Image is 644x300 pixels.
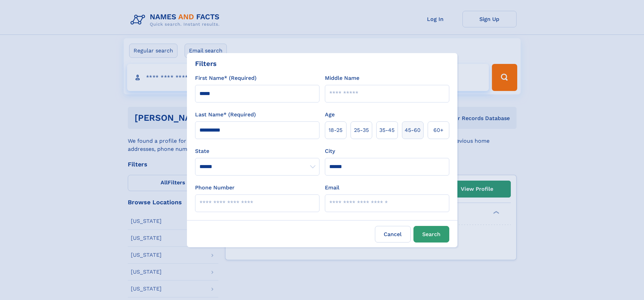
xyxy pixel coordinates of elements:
[195,111,256,119] label: Last Name* (Required)
[354,126,369,134] span: 25‑35
[325,74,359,82] label: Middle Name
[195,74,257,82] label: First Name* (Required)
[329,126,342,134] span: 18‑25
[433,126,444,134] span: 60+
[413,226,449,243] button: Search
[405,126,421,134] span: 45‑60
[195,147,319,155] label: State
[195,184,235,192] label: Phone Number
[375,226,411,243] label: Cancel
[325,147,335,155] label: City
[379,126,395,134] span: 35‑45
[325,184,339,192] label: Email
[325,111,335,119] label: Age
[195,59,217,69] div: Filters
